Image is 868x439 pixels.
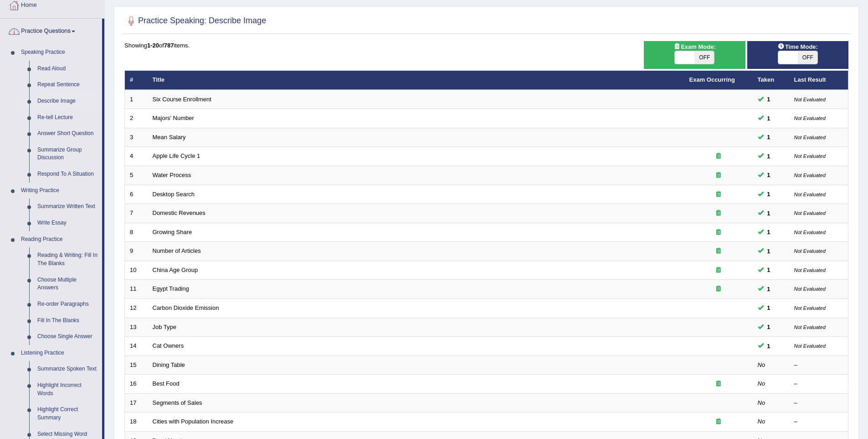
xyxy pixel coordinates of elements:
[33,377,102,402] a: Highlight Incorrect Words
[689,171,748,180] div: Exam occurring question
[794,267,826,273] small: Not Evaluated
[764,209,774,218] span: You cannot take this question anymore
[689,76,735,83] a: Exam Occurring
[125,204,148,223] td: 7
[689,380,748,388] div: Exam occurring question
[153,229,192,235] a: Growing Share
[153,172,191,178] a: Water Process
[125,109,148,128] td: 2
[689,266,748,275] div: Exam occurring question
[153,304,219,311] a: Carbon Dioxide Emission
[753,71,789,90] th: Taken
[758,380,765,387] em: No
[153,209,205,216] a: Domestic Revenues
[694,51,714,64] span: OFF
[17,231,102,248] a: Reading Practice
[125,90,148,109] td: 1
[33,361,102,377] a: Summarize Spoken Text
[758,361,765,368] em: No
[33,199,102,215] a: Summarize Written Text
[153,418,234,425] a: Cities with Population Increase
[33,215,102,231] a: Write Essay
[758,399,765,406] em: No
[33,93,102,110] a: Describe Image
[17,183,102,199] a: Writing Practice
[33,142,102,166] a: Summarize Group Discussion
[33,247,102,272] a: Reading & Writing: Fill In The Blanks
[689,190,748,199] div: Exam occurring question
[153,191,195,198] a: Desktop Search
[33,329,102,345] a: Choose Single Answer
[689,152,748,161] div: Exam occurring question
[689,418,748,426] div: Exam occurring question
[153,342,184,349] a: Cat Owners
[153,324,177,330] a: Job Type
[794,343,826,349] small: Not Evaluated
[689,209,748,218] div: Exam occurring question
[153,399,202,406] a: Segments of Sales
[764,265,774,275] span: You cannot take this question anymore
[124,41,848,50] div: Showing of items.
[125,375,148,394] td: 16
[764,94,774,104] span: You cannot take this question anymore
[147,42,159,49] b: 1-20
[794,418,843,426] div: –
[33,296,102,313] a: Re-order Paragraphs
[794,361,843,370] div: –
[125,355,148,375] td: 15
[17,44,102,61] a: Speaking Practice
[125,298,148,318] td: 12
[794,97,826,102] small: Not Evaluated
[670,42,719,52] span: Exam Mode:
[153,361,185,368] a: Dining Table
[798,51,817,64] span: OFF
[125,166,148,185] td: 5
[764,170,774,180] span: You cannot take this question anymore
[794,286,826,292] small: Not Evaluated
[764,341,774,351] span: You cannot take this question anymore
[794,115,826,121] small: Not Evaluated
[794,135,826,140] small: Not Evaluated
[153,152,200,159] a: Apple Life Cycle 1
[33,77,102,93] a: Repeat Sentence
[125,261,148,280] td: 10
[33,313,102,329] a: Fill In The Blanks
[153,115,194,121] a: Majors' Number
[153,247,201,254] a: Number of Articles
[764,132,774,142] span: You cannot take this question anymore
[794,399,843,408] div: –
[689,247,748,256] div: Exam occurring question
[153,134,186,141] a: Mean Salary
[33,272,102,296] a: Choose Multiple Answers
[164,42,174,49] b: 787
[789,71,848,90] th: Last Result
[794,324,826,330] small: Not Evaluated
[124,14,266,28] h2: Practice Speaking: Describe Image
[125,337,148,356] td: 14
[644,41,745,69] div: Show exams occurring in exams
[0,19,102,42] a: Practice Questions
[774,42,822,52] span: Time Mode:
[764,189,774,199] span: You cannot take this question anymore
[764,246,774,256] span: You cannot take this question anymore
[794,192,826,197] small: Not Evaluated
[794,248,826,254] small: Not Evaluated
[794,172,826,178] small: Not Evaluated
[125,242,148,261] td: 9
[125,128,148,147] td: 3
[33,110,102,126] a: Re-tell Lecture
[153,267,198,273] a: China Age Group
[33,125,102,142] a: Answer Short Question
[794,153,826,159] small: Not Evaluated
[148,71,684,90] th: Title
[125,71,148,90] th: #
[125,318,148,337] td: 13
[153,380,180,387] a: Best Food
[33,402,102,426] a: Highlight Correct Summary
[794,305,826,311] small: Not Evaluated
[764,284,774,294] span: You cannot take this question anymore
[153,96,211,103] a: Six Course Enrollment
[794,230,826,235] small: Not Evaluated
[764,114,774,123] span: You cannot take this question anymore
[764,303,774,313] span: You cannot take this question anymore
